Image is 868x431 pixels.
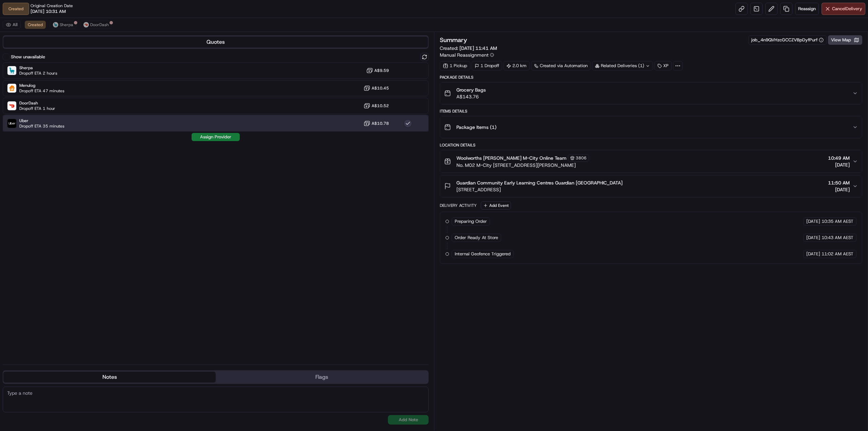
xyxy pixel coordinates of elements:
[366,67,389,74] button: A$9.59
[440,37,467,43] h3: Summary
[28,22,43,27] span: Created
[828,186,850,193] span: [DATE]
[440,52,489,58] span: Manual Reassignment
[828,35,862,45] button: View Map
[7,84,16,93] img: Menulog
[455,251,511,257] span: Internal Geofence Triggered
[456,124,496,131] span: Package Items ( 1 )
[216,372,428,383] button: Flags
[440,203,477,208] div: Delivery Activity
[440,116,862,138] button: Package Items (1)
[795,3,819,15] button: Reassign
[440,75,862,80] div: Package Details
[80,21,112,29] button: DoorDash
[504,61,530,71] div: 2.0 km
[822,218,853,224] span: 10:35 AM AEST
[576,155,587,161] span: 3806
[363,120,389,127] button: A$10.78
[60,22,73,27] span: Sherpa
[19,118,64,123] span: Uber
[363,102,389,109] button: A$10.52
[822,3,865,15] button: CancelDelivery
[828,161,850,168] span: [DATE]
[456,186,623,193] span: [STREET_ADDRESS]
[3,21,21,29] button: All
[654,61,672,71] div: XP
[472,61,502,71] div: 1 Dropoff
[828,155,850,161] span: 10:49 AM
[832,6,862,12] span: Cancel Delivery
[11,54,45,60] label: Show unavailable
[3,372,216,383] button: Notes
[531,61,591,71] a: Created via Automation
[19,100,55,106] span: DoorDash
[19,71,57,76] span: Dropoff ETA 2 hours
[50,21,76,29] button: Sherpa
[19,83,64,88] span: Menulog
[822,235,853,241] span: 10:43 AM AEST
[798,6,816,12] span: Reassign
[459,45,497,51] span: [DATE] 11:41 AM
[751,37,824,43] button: job_4n9QVHzcGCCZVBpDyfPurf
[90,22,109,27] span: DoorDash
[440,150,862,173] button: Woolworths [PERSON_NAME] M-City Online Team3806No. M02 M-City [STREET_ADDRESS][PERSON_NAME]10:49 ...
[19,65,57,71] span: Sherpa
[456,155,567,161] span: Woolworths [PERSON_NAME] M-City Online Team
[192,133,240,141] button: Assign Provider
[440,61,470,71] div: 1 Pickup
[440,82,862,104] button: Grocery BagsA$143.76
[440,45,497,52] span: Created:
[19,106,55,111] span: Dropoff ETA 1 hour
[440,52,494,58] button: Manual Reassignment
[372,103,389,109] span: A$10.52
[374,68,389,73] span: A$9.59
[3,37,428,47] button: Quotes
[440,142,862,148] div: Location Details
[481,201,511,210] button: Add Event
[83,22,89,27] img: doordash_logo_v2.png
[828,179,850,186] span: 11:50 AM
[19,123,64,129] span: Dropoff ETA 35 minutes
[822,251,853,257] span: 11:02 AM AEST
[806,218,820,224] span: [DATE]
[25,21,46,29] button: Created
[53,22,58,27] img: sherpa_logo.png
[7,101,16,110] img: DoorDash
[372,85,389,91] span: A$10.45
[440,109,862,114] div: Items Details
[363,85,389,92] button: A$10.45
[7,119,16,128] img: Uber
[456,162,589,169] span: No. M02 M-City [STREET_ADDRESS][PERSON_NAME]
[455,235,498,241] span: Order Ready At Store
[31,8,66,15] span: [DATE] 10:31 AM
[19,88,64,94] span: Dropoff ETA 47 minutes
[806,251,820,257] span: [DATE]
[7,66,16,75] img: Sherpa
[456,179,623,186] span: Guardian Community Early Learning Centres Guardian [GEOGRAPHIC_DATA]
[372,121,389,126] span: A$10.78
[806,235,820,241] span: [DATE]
[31,3,73,8] span: Original Creation Date
[440,175,862,197] button: Guardian Community Early Learning Centres Guardian [GEOGRAPHIC_DATA][STREET_ADDRESS]11:50 AM[DATE]
[456,93,486,100] span: A$143.76
[456,86,486,93] span: Grocery Bags
[455,218,487,224] span: Preparing Order
[592,61,653,71] div: Related Deliveries (1)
